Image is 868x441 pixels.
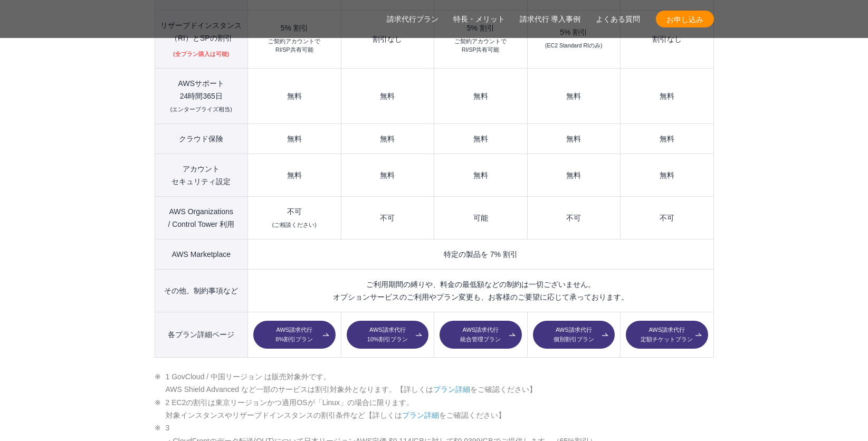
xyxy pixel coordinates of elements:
a: AWS請求代行10%割引プラン [347,321,428,349]
td: 不可 [621,196,713,239]
small: ご契約アカウントで RI/SP共有可能 [454,37,507,54]
a: AWS請求代行8%割引プラン [253,321,335,349]
td: ご利用期間の縛りや、料金の最低額などの制約は一切ございません。 オプションサービスのご利用やプラン変更も、お客様のご要望に応じて承っております。 [248,269,713,312]
small: ご契約アカウントで RI/SP共有可能 [268,37,320,54]
span: お申し込み [656,14,714,25]
th: 各プラン詳細ページ [155,312,248,358]
small: (EC2 Standard RIのみ) [545,42,602,50]
small: (ご相談ください) [272,222,317,228]
small: (エンタープライズ相当) [170,106,232,112]
th: AWS Marketplace [155,239,248,269]
a: よくある質問 [596,14,640,25]
th: その他、制約事項など [155,269,248,312]
a: お申し込み [656,11,714,27]
th: AWSサポート 24時間365日 [155,68,248,123]
td: 不可 [248,196,341,239]
div: 5% 割引 [253,24,335,32]
td: 無料 [434,68,527,123]
td: 可能 [434,196,527,239]
td: 割引なし [341,11,434,69]
a: プラン詳細 [433,385,470,394]
li: 2 EC2の割引は東京リージョンかつ適用OSが「Linux」の場合に限ります。 対象インスタンスやリザーブドインスタンスの割引条件など【詳しくは をご確認ください】 [155,396,714,422]
td: 無料 [434,123,527,154]
td: 割引なし [621,11,713,69]
td: 無料 [621,68,713,123]
div: 5% 割引 [440,24,521,32]
td: 不可 [341,196,434,239]
th: クラウド保険 [155,123,248,154]
th: AWS Organizations / Control Tower 利用 [155,196,248,239]
td: 無料 [621,154,713,196]
td: 無料 [248,154,341,196]
a: AWS請求代行定額チケットプラン [626,321,708,349]
td: 無料 [341,123,434,154]
td: 無料 [527,123,620,154]
small: (全プラン購入は可能) [173,50,229,59]
div: 5% 割引 [533,28,615,36]
td: 不可 [527,196,620,239]
th: アカウント セキュリティ設定 [155,154,248,196]
td: 無料 [248,68,341,123]
td: 特定の製品を 7% 割引 [248,239,713,269]
a: プラン詳細 [402,411,439,419]
a: 請求代行 導入事例 [520,14,581,25]
td: 無料 [434,154,527,196]
a: AWS請求代行統合管理プラン [440,321,521,349]
li: 1 GovCloud / 中国リージョン は販売対象外です。 AWS Shield Advanced など一部のサービスは割引対象外となります。【詳しくは をご確認ください】 [155,370,714,396]
td: 無料 [527,154,620,196]
td: 無料 [248,123,341,154]
td: 無料 [341,154,434,196]
td: 無料 [341,68,434,123]
th: リザーブドインスタンス （RI）とSPの割引 [155,11,248,69]
a: 請求代行プラン [387,14,438,25]
a: 特長・メリット [453,14,505,25]
td: 無料 [621,123,713,154]
a: AWS請求代行個別割引プラン [533,321,615,349]
td: 無料 [527,68,620,123]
